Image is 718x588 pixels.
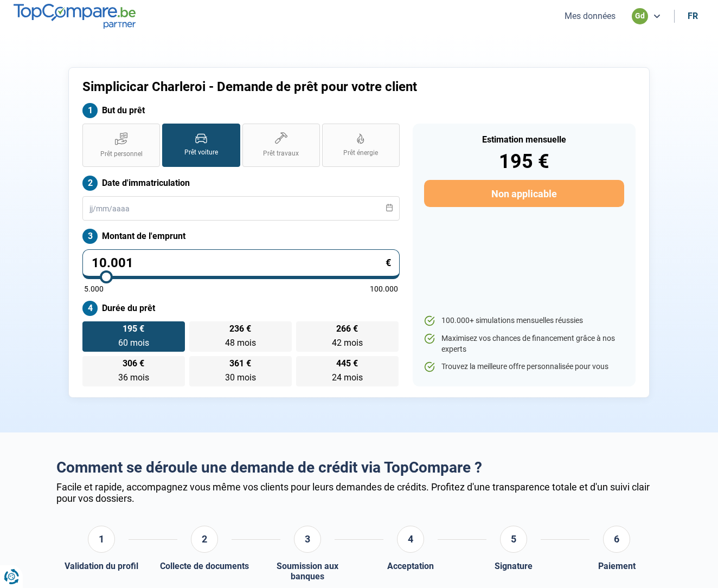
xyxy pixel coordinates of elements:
h1: Simplicicar Charleroi - Demande de prêt pour votre client [82,79,494,95]
span: 48 mois [225,338,256,348]
div: 6 [603,526,630,553]
label: Durée du prêt [82,301,400,316]
div: 3 [294,526,321,553]
div: Estimation mensuelle [424,135,624,144]
span: 60 mois [118,338,149,348]
span: Prêt travaux [263,149,299,158]
label: Montant de l'emprunt [82,229,400,244]
div: gd [632,8,648,24]
div: Facile et rapide, accompagnez vous même vos clients pour leurs demandes de crédits. Profitez d'un... [56,481,662,504]
span: € [386,258,391,268]
div: Acceptation [387,561,434,571]
span: 5.000 [84,285,104,293]
div: Collecte de documents [160,561,249,571]
span: 42 mois [332,338,363,348]
input: jj/mm/aaaa [82,196,400,221]
span: 361 € [229,359,251,368]
li: Maximisez vos chances de financement grâce à nos experts [424,333,624,354]
div: 2 [191,526,218,553]
button: Non applicable [424,180,624,207]
li: 100.000+ simulations mensuelles réussies [424,315,624,326]
div: Signature [495,561,533,571]
button: Mes données [561,10,619,22]
label: Date d'immatriculation [82,176,400,191]
span: 236 € [229,325,251,333]
span: 30 mois [225,372,256,383]
img: TopCompare.be [14,4,136,28]
span: 100.000 [370,285,398,293]
div: 5 [500,526,527,553]
span: 445 € [336,359,358,368]
span: 306 € [123,359,144,368]
h2: Comment se déroule une demande de crédit via TopCompare ? [56,458,662,477]
span: Prêt voiture [184,148,218,157]
span: Prêt énergie [343,148,378,158]
span: 24 mois [332,372,363,383]
div: 195 € [424,152,624,171]
div: 4 [397,526,424,553]
li: Trouvez la meilleure offre personnalisée pour vous [424,361,624,372]
span: Prêt personnel [100,150,143,159]
div: 1 [88,526,115,553]
span: 266 € [336,325,358,333]
div: Soumission aux banques [262,561,352,581]
div: Paiement [598,561,636,571]
span: 195 € [123,325,144,333]
label: But du prêt [82,103,400,118]
div: fr [688,11,698,21]
span: 36 mois [118,372,149,383]
div: Validation du profil [65,561,138,571]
